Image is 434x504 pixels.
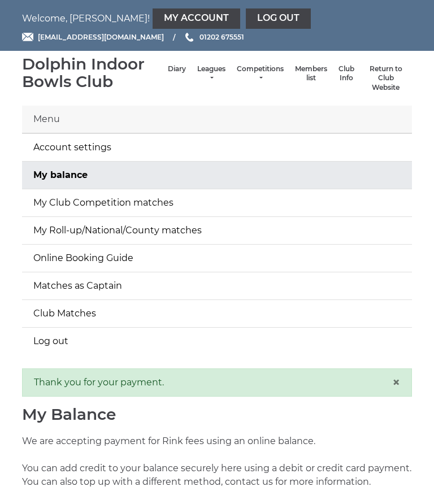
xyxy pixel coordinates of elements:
[22,328,412,355] a: Log out
[22,32,164,42] a: Email [EMAIL_ADDRESS][DOMAIN_NAME]
[22,106,412,133] div: Menu
[38,33,164,41] span: [EMAIL_ADDRESS][DOMAIN_NAME]
[338,64,354,83] a: Club Info
[22,406,412,423] h1: My Balance
[392,374,400,390] span: ×
[22,33,33,41] img: Email
[22,217,412,244] a: My Roll-up/National/County matches
[22,55,162,90] div: Dolphin Indoor Bowls Club
[22,8,412,29] nav: Welcome, [PERSON_NAME]!
[22,368,412,397] div: Thank you for your payment.
[153,8,240,29] a: My Account
[168,64,186,74] a: Diary
[366,64,406,93] a: Return to Club Website
[22,435,412,502] p: We are accepting payment for Rink fees using an online balance. You can add credit to your balanc...
[392,376,400,389] button: Close
[197,64,225,83] a: Leagues
[237,64,284,83] a: Competitions
[22,162,412,189] a: My balance
[22,189,412,216] a: My Club Competition matches
[246,8,311,29] a: Log out
[185,33,193,42] img: Phone us
[199,33,244,41] span: 01202 675551
[22,300,412,327] a: Club Matches
[184,32,244,42] a: Phone us 01202 675551
[22,134,412,161] a: Account settings
[22,245,412,272] a: Online Booking Guide
[22,272,412,299] a: Matches as Captain
[295,64,327,83] a: Members list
